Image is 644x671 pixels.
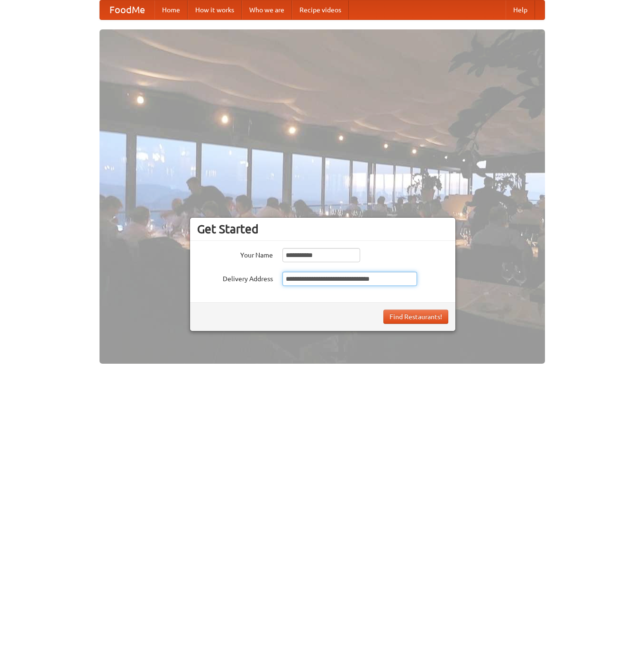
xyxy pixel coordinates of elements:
a: Recipe videos [292,0,349,19]
a: Home [154,0,188,19]
a: How it works [188,0,242,19]
a: FoodMe [100,0,154,19]
a: Help [506,0,535,19]
label: Your Name [197,248,273,260]
label: Delivery Address [197,272,273,284]
a: Who we are [242,0,292,19]
button: Find Restaurants! [383,310,448,324]
h3: Get Started [197,222,448,236]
